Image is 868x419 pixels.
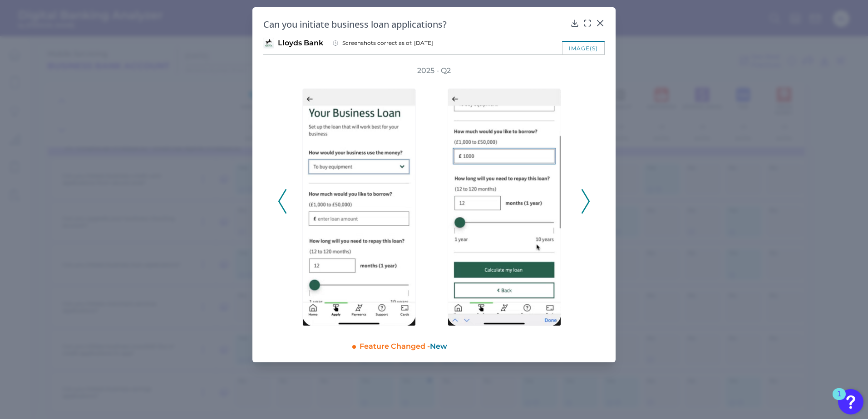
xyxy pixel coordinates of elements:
div: Feature Changed - [360,338,605,351]
h2: Can you initiate business loan applications? [263,18,567,30]
img: 1176-6-Q2-2025.png [302,88,416,326]
img: Lloyds Bank [263,38,274,49]
h3: 2025 - Q2 [417,66,451,76]
span: Screenshots correct as of: [DATE] [342,39,433,47]
span: New [430,342,447,351]
span: Lloyds Bank [278,38,323,48]
div: 1 [837,394,841,406]
div: image(s) [562,41,605,54]
button: Open Resource Center, 1 new notification [838,389,863,414]
img: 1176-7-Q2-2025.png [448,88,561,326]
